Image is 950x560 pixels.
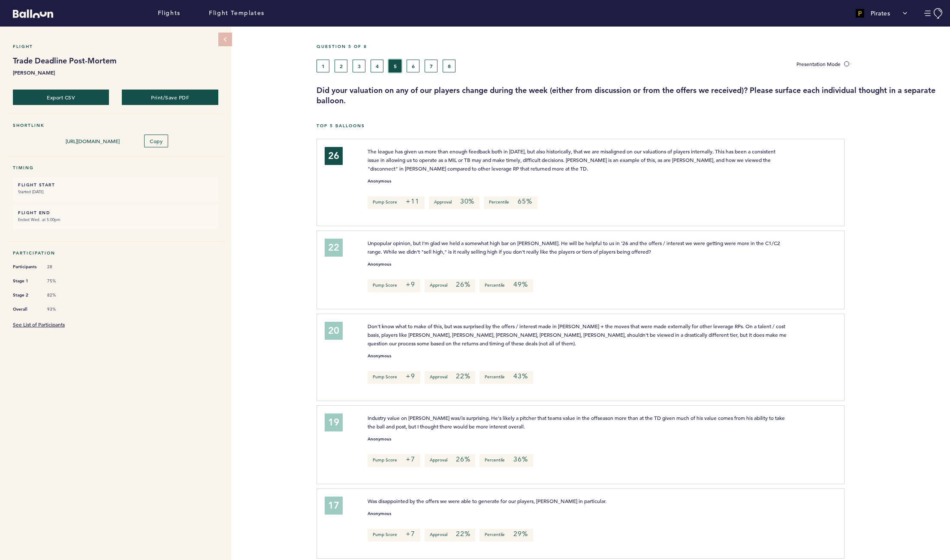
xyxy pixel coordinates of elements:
[325,497,343,515] div: 17
[13,165,218,171] h5: Timing
[368,512,391,516] small: Anonymous
[425,279,475,292] p: Approval
[429,196,480,209] p: Approval
[851,5,912,22] button: Pirates
[18,210,213,216] h6: FLIGHT END
[425,529,475,542] p: Approval
[47,264,73,270] span: 28
[513,455,528,464] em: 36%
[796,60,841,67] span: Presentation Mode
[406,372,415,380] em: +9
[368,148,777,172] span: The league has given us more than enough feedback both in [DATE], but also historically, that we ...
[13,321,65,328] a: See List of Participants
[443,60,455,72] button: 8
[368,354,391,358] small: Anonymous
[456,455,470,464] em: 26%
[13,263,39,271] span: Participants
[406,530,415,538] em: +7
[871,9,890,18] p: Pirates
[317,44,944,49] h5: Question 5 of 8
[456,280,470,289] em: 26%
[480,454,533,467] p: Percentile
[513,372,528,380] em: 43%
[406,280,415,289] em: +9
[460,197,474,206] em: 30%
[13,250,218,256] h5: Participation
[18,216,213,224] small: Ended Wed. at 5:00pm
[317,60,329,72] button: 1
[122,90,218,105] button: Print/Save PDF
[13,291,39,299] span: Stage 2
[425,371,475,384] p: Approval
[13,56,218,66] h1: Trade Deadline Post-Mortem
[325,413,343,431] div: 19
[425,60,437,72] button: 7
[13,44,218,49] h5: Flight
[47,306,73,312] span: 93%
[425,454,475,467] p: Approval
[480,371,533,384] p: Percentile
[325,147,343,165] div: 26
[13,277,39,285] span: Stage 1
[158,9,181,18] a: Flights
[368,454,420,467] p: Pump Score
[317,123,944,129] h5: Top 5 Balloons
[209,9,265,18] a: Flight Templates
[13,123,218,128] h5: Shortlink
[407,60,419,72] button: 6
[389,60,401,72] button: 5
[368,371,420,384] p: Pump Score
[456,372,470,380] em: 22%
[325,239,343,257] div: 22
[456,530,470,538] em: 22%
[368,497,606,504] span: Was disappointed by the offers we were able to generate for our players, [PERSON_NAME] in particu...
[13,90,109,105] button: Export CSV
[368,414,786,430] span: Industry value on [PERSON_NAME] was/is surprising. He's likely a pitcher that teams value in the ...
[406,455,415,464] em: +7
[18,182,213,188] h6: FLIGHT START
[13,305,39,314] span: Overall
[513,280,528,289] em: 49%
[150,138,163,144] span: Copy
[368,262,391,267] small: Anonymous
[924,8,944,19] button: Manage Account
[368,529,420,542] p: Pump Score
[484,196,537,209] p: Percentile
[513,530,528,538] em: 29%
[480,279,533,292] p: Percentile
[144,135,168,147] button: Copy
[335,60,347,72] button: 2
[368,437,391,441] small: Anonymous
[47,278,73,284] span: 75%
[368,179,391,183] small: Anonymous
[371,60,383,72] button: 4
[47,292,73,298] span: 82%
[518,197,532,206] em: 65%
[18,188,213,196] small: Started [DATE]
[353,60,365,72] button: 3
[13,9,53,18] svg: Balloon
[480,529,533,542] p: Percentile
[368,279,420,292] p: Pump Score
[325,322,343,340] div: 20
[6,9,53,18] a: Balloon
[317,85,944,106] h3: Did your valuation on any of our players change during the week (either from discussion or from t...
[368,240,781,255] span: Unpopular opinion, but I'm glad we held a somewhat high bar on [PERSON_NAME]. He will be helpful ...
[13,68,218,77] b: [PERSON_NAME]
[368,196,424,209] p: Pump Score
[368,323,788,347] span: Don't know what to make of this, but was surprised by the offers / interest made in [PERSON_NAME]...
[406,197,419,206] em: +11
